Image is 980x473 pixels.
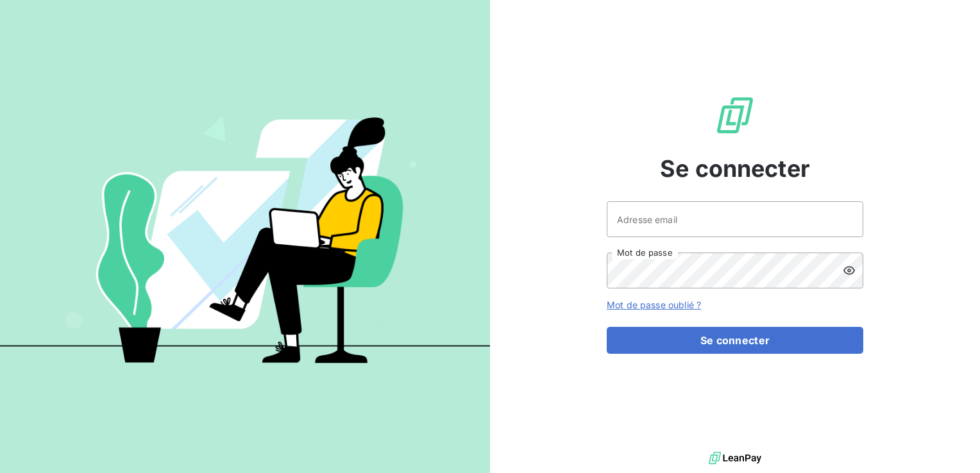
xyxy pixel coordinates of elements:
[709,449,761,468] img: logo
[607,201,863,237] input: placeholder
[607,327,863,354] button: Se connecter
[714,95,756,136] img: Logo LeanPay
[607,299,701,310] a: Mot de passe oublié ?
[660,151,810,186] span: Se connecter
